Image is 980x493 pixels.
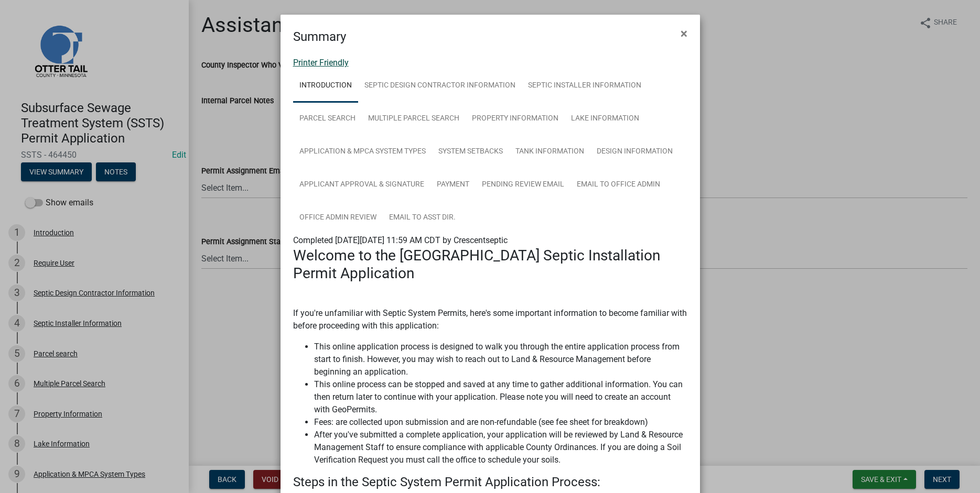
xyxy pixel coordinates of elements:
[432,135,509,169] a: System Setbacks
[314,416,687,429] li: Fees: are collected upon submission and are non-refundable (see fee sheet for breakdown)
[293,135,432,169] a: Application & MPCA System Types
[476,168,570,202] a: Pending review Email
[293,307,687,332] p: If you're unfamiliar with Septic System Permits, here's some important information to become fami...
[430,168,476,202] a: Payment
[466,102,565,136] a: Property Information
[383,201,462,235] a: Email to Asst Dir.
[362,102,466,136] a: Multiple Parcel Search
[565,102,645,136] a: Lake Information
[293,247,687,282] h3: Welcome to the [GEOGRAPHIC_DATA] Septic Installation Permit Application
[681,26,687,41] span: ×
[672,19,696,48] button: Close
[293,69,358,103] a: Introduction
[293,27,346,46] h4: Summary
[314,378,687,416] li: This online process can be stopped and saved at any time to gather additional information. You ca...
[293,201,383,235] a: Office Admin Review
[590,135,679,169] a: Design Information
[293,475,687,490] h4: Steps in the Septic System Permit Application Process:
[293,58,349,68] a: Printer Friendly
[314,429,687,466] li: After you've submitted a complete application, your application will be reviewed by Land & Resour...
[293,168,430,202] a: Applicant Approval & Signature
[570,168,666,202] a: Email to Office Admin
[509,135,590,169] a: Tank Information
[293,235,508,245] span: Completed [DATE][DATE] 11:59 AM CDT by Crescentseptic
[522,69,648,103] a: Septic Installer Information
[314,341,687,378] li: This online application process is designed to walk you through the entire application process fr...
[358,69,522,103] a: Septic Design Contractor Information
[293,102,362,136] a: Parcel search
